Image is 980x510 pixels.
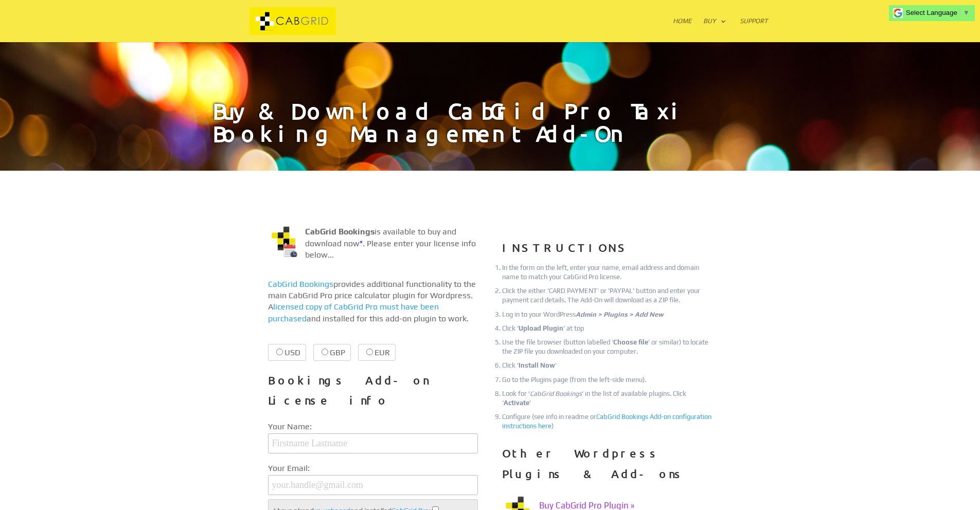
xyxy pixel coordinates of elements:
strong: CabGrid Bookings [305,227,375,236]
strong: Upload Plugin [519,324,563,332]
li: Click ‘ ‘ [502,361,712,370]
li: Configure (see info in readme or ) [502,412,712,431]
label: EUR [358,344,396,361]
input: EUR [366,349,373,355]
img: Taxi Booking Wordpress Plugin [268,226,299,257]
li: In the form on the left, enter your name, email address and domain name to match your CabGrid Pro... [502,263,712,282]
li: Go to the Plugins page (from the left-side menu). [502,375,712,385]
span: Select Language [906,9,957,16]
li: Log in to your WordPress [502,310,712,319]
p: provides additional functionality to the main CabGrid Pro price calculator plugin for Wordpress. ... [268,279,478,333]
a: CabGrid Bookings Add-on configuration instructions here [502,413,711,430]
strong: Install Now [519,361,555,369]
strong: Choose file [613,338,648,346]
label: USD [268,344,306,361]
input: Firstname Lastname [268,433,478,453]
span: ​ [960,9,960,16]
h3: Other Wordpress Plugins & Add-ons [502,443,712,489]
a: Buy [703,17,726,42]
a: CabGrid Bookings [268,279,333,289]
a: Home [673,17,692,42]
input: your.handle@gmail.com [268,475,478,495]
input: GBP [322,349,328,355]
li: Click the either ‘CARD PAYMENT’ or 'PAYPAL' button and enter your payment card details. The Add-O... [502,286,712,305]
label: Your Name: [268,420,478,433]
li: Use the file browser (button labelled ‘ ‘ or similar) to locate the ZIP file you downloaded on yo... [502,338,712,356]
a: Select Language​ [906,9,970,16]
li: Click ‘ ‘ at top [502,324,712,333]
label: GBP [313,344,351,361]
img: CabGrid [215,7,371,35]
li: Look for ‘ ‘ in the list of available plugins. Click ‘ ‘ [502,389,712,408]
h1: Buy & Download CabGrid Pro Taxi Booking Management Add-On [212,100,768,171]
label: Your Email: [268,462,478,475]
em: CabGrid Bookings [530,390,582,397]
a: licensed copy of CabGrid Pro must have been purchased [268,302,439,323]
input: USD [276,349,283,355]
strong: Activate [504,399,529,407]
a: Support [740,17,768,42]
h3: INSTRUCTIONS [502,238,712,263]
em: Admin > Plugins > Add New [576,311,664,318]
span: ▼ [963,9,970,16]
p: is available to buy and download now . Please enter your license info below... [268,226,478,269]
h3: Bookings Add-on License info [268,370,478,416]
